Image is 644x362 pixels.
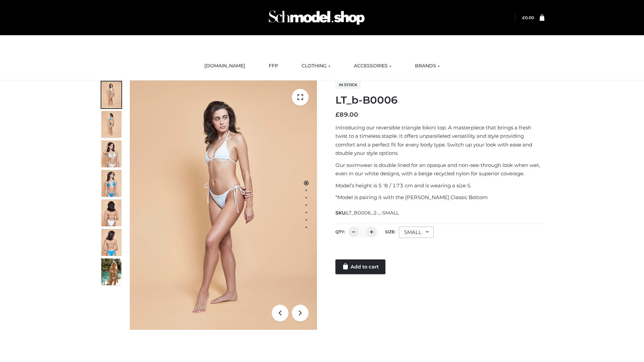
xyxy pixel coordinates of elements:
[335,111,339,118] span: £
[335,111,358,118] bdi: 89.00
[101,140,121,167] img: ArielClassicBikiniTop_CloudNine_AzureSky_OW114ECO_3-scaled.jpg
[335,94,544,106] h1: LT_b-B0006
[399,227,434,238] div: SMALL
[522,15,534,20] a: £0.00
[297,59,335,73] a: CLOTHING
[335,259,385,274] a: Add to cart
[101,81,121,108] img: ArielClassicBikiniTop_CloudNine_AzureSky_OW114ECO_1-scaled.jpg
[199,59,250,73] a: [DOMAIN_NAME]
[101,229,121,256] img: ArielClassicBikiniTop_CloudNine_AzureSky_OW114ECO_8-scaled.jpg
[335,161,544,178] p: Our swimwear is double lined for an opaque and non-see-through look when wet, even in our white d...
[101,170,121,197] img: ArielClassicBikiniTop_CloudNine_AzureSky_OW114ECO_4-scaled.jpg
[335,123,544,158] p: Introducing our reversible triangle bikini top. A masterpiece that brings a fresh twist to a time...
[101,258,121,285] img: Arieltop_CloudNine_AzureSky2.jpg
[385,229,395,234] label: Size:
[522,15,525,20] span: £
[335,81,361,89] span: In stock
[264,59,283,73] a: FFP
[335,209,399,217] span: SKU:
[335,181,544,190] p: Model’s height is 5 ‘8 / 173 cm and is wearing a size S.
[335,229,345,234] label: QTY:
[101,199,121,226] img: ArielClassicBikiniTop_CloudNine_AzureSky_OW114ECO_7-scaled.jpg
[349,59,396,73] a: ACCESSORIES
[101,111,121,138] img: ArielClassicBikiniTop_CloudNine_AzureSky_OW114ECO_2-scaled.jpg
[522,15,534,20] bdi: 0.00
[266,4,367,31] img: Schmodel Admin 964
[346,210,399,216] span: LT_B0006_2-_-SMALL
[335,193,544,202] p: *Model is pairing it with the [PERSON_NAME] Classic Bottom
[130,80,317,330] img: ArielClassicBikiniTop_CloudNine_AzureSky_OW114ECO_1
[410,59,445,73] a: BRANDS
